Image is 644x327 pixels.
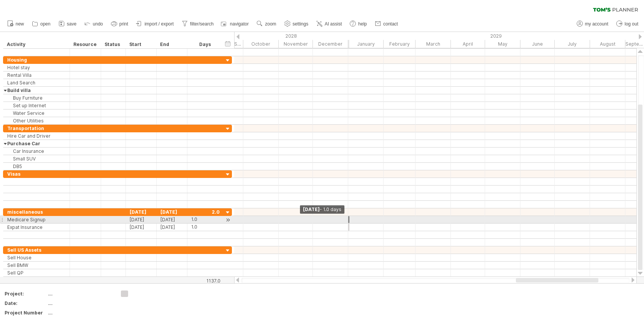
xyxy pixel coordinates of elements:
[7,125,66,132] div: Transportation
[7,148,66,155] div: Car Insurance
[7,64,66,71] div: Hotel stay
[126,208,157,216] div: [DATE]
[7,79,66,86] div: Land Search
[119,21,128,27] span: print
[7,87,66,94] div: Build villa
[451,40,485,48] div: April 2029
[129,41,152,48] div: Start
[67,21,76,27] span: save
[5,19,26,29] a: new
[625,21,638,27] span: log out
[40,21,51,27] span: open
[7,132,66,140] div: Hire Car and Driver
[30,19,53,29] a: open
[7,224,66,231] div: Expat Insurance
[126,216,157,223] div: [DATE]
[300,205,344,214] div: [DATE]
[7,155,66,162] div: Small SUV
[82,19,105,29] a: undo
[191,224,220,231] div: 1.0
[160,41,183,48] div: End
[126,224,157,231] div: [DATE]
[279,40,313,48] div: November 2028
[348,40,384,48] div: January 2029
[555,40,590,48] div: July 2029
[224,216,232,224] div: scroll to activity
[48,310,112,316] div: ....
[93,21,103,27] span: undo
[144,21,174,27] span: import / export
[383,21,398,27] span: contact
[157,208,187,216] div: [DATE]
[373,19,400,29] a: contact
[7,262,66,269] div: Sell BMW
[73,41,97,48] div: Resource
[243,40,279,48] div: October 2028
[157,224,187,231] div: [DATE]
[7,140,66,147] div: Purchase Car
[105,41,121,48] div: Status
[16,21,24,27] span: new
[575,19,611,29] a: my account
[7,170,66,178] div: Visas
[7,56,66,63] div: Housing
[614,19,641,29] a: log out
[190,21,214,27] span: filter/search
[255,19,278,29] a: zoom
[157,216,187,223] div: [DATE]
[109,19,130,29] a: print
[180,19,216,29] a: filter/search
[7,216,66,223] div: Medicare Signup
[314,19,344,29] a: AI assist
[313,40,348,48] div: December 2028
[358,21,367,27] span: help
[384,40,416,48] div: February 2029
[187,41,223,48] div: Days
[293,21,308,27] span: settings
[282,19,311,29] a: settings
[416,40,451,48] div: March 2029
[7,110,66,117] div: Water Service
[7,117,66,124] div: Other Utilities
[7,163,66,170] div: DB5
[230,21,249,27] span: navigator
[590,40,625,48] div: August 2029
[5,310,46,316] div: Project Number
[7,41,65,48] div: Activity
[5,300,46,306] div: Date:
[48,300,112,306] div: ....
[520,40,555,48] div: June 2029
[191,216,220,223] div: 1.0
[325,21,342,27] span: AI assist
[7,71,66,79] div: Rental Villa
[320,206,341,212] span: - 1.0 days
[485,40,520,48] div: May 2029
[57,19,79,29] a: save
[265,21,276,27] span: zoom
[7,269,66,276] div: Sell QP
[220,19,251,29] a: navigator
[188,278,220,284] div: 1137.0
[7,254,66,261] div: Sell House
[585,21,608,27] span: my account
[7,94,66,102] div: Buy Furniture
[7,246,66,254] div: Sell US Assets
[48,290,112,297] div: ....
[348,19,369,29] a: help
[5,290,46,297] div: Project:
[134,19,176,29] a: import / export
[7,208,66,216] div: miscellaneous
[7,102,66,109] div: Set up Internet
